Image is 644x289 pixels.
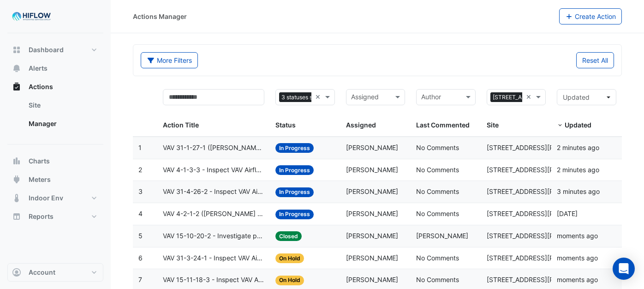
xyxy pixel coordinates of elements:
span: In Progress [275,165,314,175]
app-icon: Actions [12,82,21,91]
span: In Progress [275,187,314,197]
span: [PERSON_NAME] [346,254,398,262]
a: Site [21,96,103,114]
app-icon: Reports [12,212,21,221]
span: No Comments [416,210,459,217]
span: [PERSON_NAME] [346,187,398,195]
button: Indoor Env [7,189,103,207]
span: Closed [275,231,302,241]
span: 2 [138,166,142,174]
span: 1 [138,144,142,151]
span: [PERSON_NAME] [346,166,398,174]
span: 3 [138,187,143,195]
span: 2025-09-09T06:40:20.750 [557,144,599,151]
span: Site [487,121,499,129]
button: Reset All [576,52,614,68]
span: 2025-09-09T06:53:51.761 [557,276,598,283]
span: In Progress [275,143,314,153]
button: Updated [557,89,616,105]
app-icon: Charts [12,157,21,166]
span: Account [29,268,55,277]
span: [PERSON_NAME] [346,210,398,217]
button: Dashboard [7,41,103,59]
span: Actions [29,82,53,91]
span: No Comments [416,166,459,174]
span: [STREET_ADDRESS][PERSON_NAME] [490,92,594,102]
span: Clear [526,92,534,102]
span: 2025-09-09T06:40:03.543 [557,166,599,174]
span: Indoor Env [29,193,63,203]
span: Updated [563,93,590,101]
span: Clear [315,92,323,102]
span: [PERSON_NAME] [346,144,398,151]
span: Updated [565,121,591,129]
span: 2025-09-04T08:47:27.315 [557,210,578,217]
span: Alerts [29,64,48,73]
span: 4 [138,210,143,217]
button: Charts [7,152,103,170]
span: 7 [138,276,142,283]
span: 2025-09-09T06:53:00.761 [557,232,598,240]
span: [STREET_ADDRESS][PERSON_NAME] [487,254,599,262]
span: Meters [29,175,51,184]
button: Account [7,263,103,282]
span: 2025-09-09T06:39:50.839 [557,187,600,195]
span: [STREET_ADDRESS][PERSON_NAME] [487,232,599,240]
button: More Filters [141,52,198,68]
span: [PERSON_NAME] [416,232,468,240]
span: [STREET_ADDRESS][PERSON_NAME] [487,166,599,174]
span: 2025-09-09T06:53:31.044 [557,254,598,262]
button: Meters [7,170,103,189]
span: VAV 15-10-20-2 - Investigate poor zone temp [163,231,264,241]
app-icon: Alerts [12,64,21,73]
div: Actions [7,96,103,137]
span: VAV 4-2-1-2 ([PERSON_NAME] IE) - Review Critical Sensor Outside Range [163,209,264,219]
a: Manager [21,114,103,133]
span: [STREET_ADDRESS][PERSON_NAME] [487,276,599,283]
span: VAV 31-3-24-1 - Inspect VAV Airflow Block [163,253,264,264]
span: Last Commented [416,121,470,129]
app-icon: Meters [12,175,21,184]
span: Action Title [163,121,199,129]
button: Alerts [7,59,103,78]
span: [STREET_ADDRESS][PERSON_NAME] [487,210,599,217]
span: On Hold [275,276,304,285]
div: Actions Manager [133,12,187,21]
span: Reports [29,212,54,221]
span: VAV 31-1-27-1 ([PERSON_NAME] IE) - Review Critical Sensor Outside Range [163,143,264,153]
button: Actions [7,78,103,96]
span: VAV 31-4-26-2 - Inspect VAV Airflow Block [163,187,264,197]
span: Assigned [346,121,376,129]
span: Charts [29,157,50,166]
span: No Comments [416,276,459,283]
span: Dashboard [29,45,64,54]
span: [STREET_ADDRESS][PERSON_NAME] [487,144,599,151]
span: Status [275,121,296,129]
span: [STREET_ADDRESS][PERSON_NAME] [487,187,599,195]
button: Reports [7,207,103,226]
span: 5 [138,232,143,240]
span: VAV 4-1-3-3 - Inspect VAV Airflow Leak [163,165,264,175]
span: VAV 15-11-18-3 - Inspect VAV Airflow Block [163,275,264,285]
span: On Hold [275,253,304,263]
span: [PERSON_NAME] [346,276,398,283]
span: In Progress [275,210,314,219]
app-icon: Dashboard [12,45,21,54]
span: No Comments [416,144,459,151]
app-icon: Indoor Env [12,193,21,203]
span: 3 statuses selected [279,92,334,102]
div: Open Intercom Messenger [613,258,635,280]
img: Company Logo [11,7,53,26]
span: No Comments [416,187,459,195]
span: [PERSON_NAME] [346,232,398,240]
span: No Comments [416,254,459,262]
span: 6 [138,254,143,262]
button: Create Action [559,8,622,24]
